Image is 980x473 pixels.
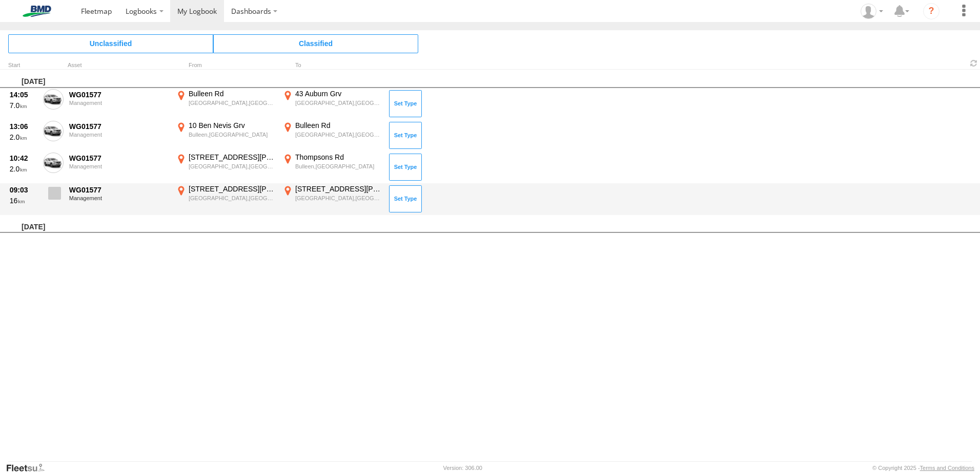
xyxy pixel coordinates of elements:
[389,90,422,117] button: Click to Set
[189,153,275,162] div: [STREET_ADDRESS][PERSON_NAME]
[295,195,382,202] div: [GEOGRAPHIC_DATA],[GEOGRAPHIC_DATA]
[10,90,37,99] div: 14:05
[10,133,37,142] div: 2.0
[69,195,169,201] div: Management
[69,100,169,106] div: Management
[295,163,382,170] div: Bulleen,[GEOGRAPHIC_DATA]
[295,153,382,162] div: Thompsons Rd
[968,58,980,68] span: Refresh
[189,195,275,202] div: [GEOGRAPHIC_DATA],[GEOGRAPHIC_DATA]
[189,121,275,130] div: 10 Ben Nevis Grv
[295,131,382,138] div: [GEOGRAPHIC_DATA],[GEOGRAPHIC_DATA]
[69,122,169,131] div: WG01577
[10,122,37,131] div: 13:06
[213,34,418,53] span: Click to view Classified Trips
[174,89,277,119] label: Click to View Event Location
[389,154,422,180] button: Click to Set
[10,6,64,17] img: bmd-logo.svg
[189,89,275,98] div: Bulleen Rd
[295,184,382,193] div: [STREET_ADDRESS][PERSON_NAME]
[295,89,382,98] div: 43 Auburn Grv
[69,132,169,138] div: Management
[174,184,277,214] label: Click to View Event Location
[69,163,169,169] div: Management
[281,153,383,182] label: Click to View Event Location
[10,185,37,195] div: 09:03
[6,463,53,473] a: Visit our Website
[174,63,277,68] div: From
[8,34,213,53] span: Click to view Unclassified Trips
[69,185,169,195] div: WG01577
[281,184,383,214] label: Click to View Event Location
[189,163,275,170] div: [GEOGRAPHIC_DATA],[GEOGRAPHIC_DATA]
[10,164,37,174] div: 2.0
[295,99,382,106] div: [GEOGRAPHIC_DATA],[GEOGRAPHIC_DATA]
[189,184,275,193] div: [STREET_ADDRESS][PERSON_NAME]
[10,196,37,205] div: 16
[923,3,940,19] i: ?
[872,465,974,471] div: © Copyright 2025 -
[10,154,37,163] div: 10:42
[281,89,383,119] label: Click to View Event Location
[69,90,169,99] div: WG01577
[189,99,275,106] div: [GEOGRAPHIC_DATA],[GEOGRAPHIC_DATA]
[295,121,382,130] div: Bulleen Rd
[389,122,422,148] button: Click to Set
[281,121,383,150] label: Click to View Event Location
[281,63,383,68] div: To
[69,154,169,163] div: WG01577
[920,465,974,471] a: Terms and Conditions
[68,63,170,68] div: Asset
[174,121,277,150] label: Click to View Event Location
[857,4,887,19] div: Justine Paragreen
[389,185,422,212] button: Click to Set
[10,101,37,110] div: 7.0
[189,131,275,138] div: Bulleen,[GEOGRAPHIC_DATA]
[174,153,277,182] label: Click to View Event Location
[8,63,39,68] div: Click to Sort
[443,465,482,471] div: Version: 306.00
